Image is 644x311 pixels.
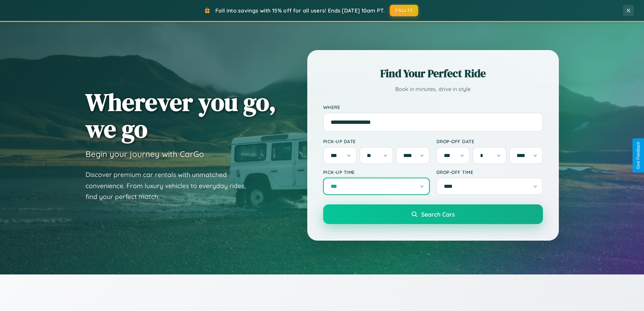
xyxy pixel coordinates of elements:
h2: Find Your Perfect Ride [323,66,543,81]
span: Fall into savings with 15% off for all users! Ends [DATE] 10am PT. [215,7,385,14]
p: Book in minutes, drive in style [323,84,543,94]
button: Search Cars [323,204,543,224]
label: Where [323,104,543,110]
label: Drop-off Time [436,169,543,175]
p: Discover premium car rentals with unmatched convenience. From luxury vehicles to everyday rides, ... [86,169,255,202]
label: Pick-up Date [323,138,430,144]
button: FALL15 [390,5,418,16]
label: Drop-off Date [436,138,543,144]
h1: Wherever you go, we go [86,89,276,142]
h3: Begin your journey with CarGo [86,149,204,159]
label: Pick-up Time [323,169,430,175]
div: Give Feedback [636,142,641,169]
span: Search Cars [421,210,455,218]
